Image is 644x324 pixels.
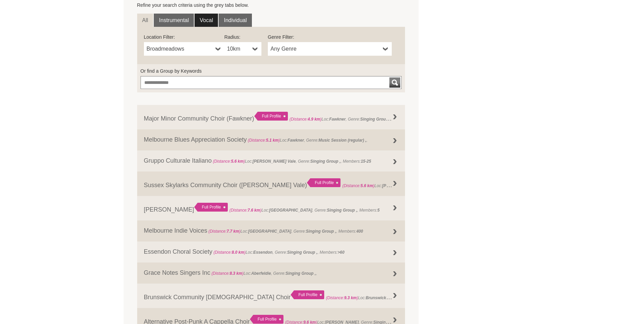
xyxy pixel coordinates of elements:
[342,183,374,188] span: (Distance: )
[326,295,358,300] span: (Distance: )
[137,129,405,150] a: Melbourne Blues Appreciation Society (Distance:5.1 km)Loc:Fawkner, Genre:Music Session (regular) ,,
[137,2,405,8] p: Refine your search criteria using the grey tabs below.
[226,229,239,234] strong: 7.7 km
[208,229,241,234] span: (Distance: )
[224,42,261,56] a: 10km
[137,14,153,27] a: All
[290,117,322,122] span: (Distance: )
[210,271,317,276] span: Loc: , Genre: ,
[137,172,405,196] a: Sussex Skylarks Community Choir ([PERSON_NAME] Vale) Full Profile (Distance:5.6 km)Loc:[PERSON_NA...
[195,14,218,27] a: Vocal
[310,159,341,164] strong: Singing Group ,
[219,14,252,27] a: Individual
[268,34,392,40] label: Genre Filter:
[291,290,324,299] div: Full Profile
[251,271,271,276] strong: Aberfeldie
[344,295,357,300] strong: 9.3 km
[253,159,296,164] strong: [PERSON_NAME] Vale
[137,241,405,263] a: Essendon Choral Society (Distance:8.0 km)Loc:Essendon, Genre:Singing Group ,, Members:>60
[266,138,279,143] strong: 5.1 km
[361,183,373,188] strong: 5.6 km
[342,182,495,188] span: Loc: , Genre: , Members:
[356,229,363,234] strong: 400
[268,42,392,56] a: Any Genre
[207,229,363,234] span: Loc: , Genre: , Members:
[144,42,224,56] a: Broadmeadows
[137,196,405,220] a: [PERSON_NAME] Full Profile (Distance:7.6 km)Loc:[GEOGRAPHIC_DATA], Genre:Singing Group ,, Members:5
[254,112,288,121] div: Full Profile
[253,250,273,255] strong: Essendon
[288,138,304,143] strong: Fawkner
[382,182,425,188] strong: [PERSON_NAME] Vale
[154,14,194,27] a: Instrumental
[271,45,380,53] span: Any Genre
[229,208,380,213] span: Loc: , Genre: , Members:
[229,208,262,213] span: (Distance: )
[137,220,405,241] a: Melbourne Indie Voices (Distance:7.7 km)Loc:[GEOGRAPHIC_DATA], Genre:Singing Group ,, Members:400
[247,208,260,213] strong: 7.6 km
[326,294,466,301] span: Loc: , Genre: , Members:
[227,45,250,53] span: 10km
[137,150,405,172] a: Gruppo Culturale Italiano (Distance:5.6 km)Loc:[PERSON_NAME] Vale, Genre:Singing Group ,, Members...
[366,294,397,301] strong: Brunswick West
[232,250,244,255] strong: 8.0 km
[144,34,224,40] label: Location Filter:
[214,250,246,255] span: (Distance: )
[337,250,344,255] strong: >60
[229,271,242,276] strong: 8.3 km
[248,229,291,234] strong: [GEOGRAPHIC_DATA]
[224,34,261,40] label: Radius:
[213,159,245,164] span: (Distance: )
[248,138,280,143] span: (Distance: )
[287,250,317,255] strong: Singing Group ,
[147,45,213,53] span: Broadmeadows
[212,159,371,164] span: Loc: , Genre: , Members:
[211,271,244,276] span: (Distance: )
[306,229,336,234] strong: Singing Group ,
[194,203,228,212] div: Full Profile
[250,315,283,324] div: Full Profile
[307,178,341,187] div: Full Profile
[213,250,345,255] span: Loc: , Genre: , Members:
[318,138,366,143] strong: Music Session (regular) ,
[308,117,320,122] strong: 4.9 km
[137,105,405,129] a: Major Minor Community Choir (Fawkner) Full Profile (Distance:4.9 km)Loc:Fawkner, Genre:Singing Gr...
[137,263,405,284] a: Grace Notes Singers Inc (Distance:8.3 km)Loc:Aberfeldie, Genre:Singing Group ,,
[137,284,405,308] a: Brunswick Community [DEMOGRAPHIC_DATA] Choir Full Profile (Distance:9.3 km)Loc:Brunswick West, Ge...
[361,159,371,164] strong: 15-25
[290,115,440,122] span: Loc: , Genre: , Members:
[286,271,316,276] strong: Singing Group ,
[141,68,402,74] label: Or find a Group by Keywords
[329,117,346,122] strong: Fawkner
[360,115,392,122] strong: Singing Group ,
[247,138,368,143] span: Loc: , Genre: ,
[327,208,357,213] strong: Singing Group ,
[269,208,312,213] strong: [GEOGRAPHIC_DATA]
[377,208,380,213] strong: 5
[231,159,243,164] strong: 5.6 km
